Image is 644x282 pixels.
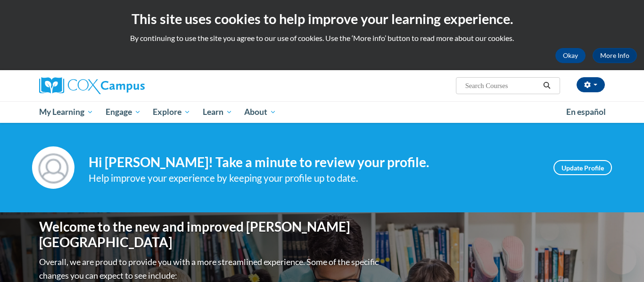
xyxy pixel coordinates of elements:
[106,106,141,118] span: Engage
[7,9,637,28] h2: This site uses cookies to help improve your learning experience.
[606,244,636,274] iframe: Button to launch messaging window
[99,101,147,123] a: Engage
[566,107,606,117] span: En español
[203,106,232,118] span: Learn
[464,80,540,91] input: Search Courses
[147,101,197,123] a: Explore
[25,101,619,123] div: Main menu
[553,160,612,175] a: Update Profile
[244,106,276,118] span: About
[89,154,539,170] h4: Hi [PERSON_NAME]! Take a minute to review your profile.
[89,170,539,186] div: Help improve your experience by keeping your profile up to date.
[39,219,381,250] h1: Welcome to the new and improved [PERSON_NAME][GEOGRAPHIC_DATA]
[39,77,218,94] a: Cox Campus
[32,146,74,189] img: Profile Image
[540,80,554,91] button: Search
[540,222,559,241] iframe: Close message
[593,48,637,63] a: More Info
[39,77,145,94] img: Cox Campus
[7,33,637,43] p: By continuing to use the site you agree to our use of cookies. Use the ‘More info’ button to read...
[560,102,612,122] a: En español
[33,101,99,123] a: My Learning
[153,106,190,118] span: Explore
[239,101,283,123] a: About
[39,106,93,118] span: My Learning
[555,48,586,63] button: Okay
[577,77,605,92] button: Account Settings
[197,101,239,123] a: Learn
